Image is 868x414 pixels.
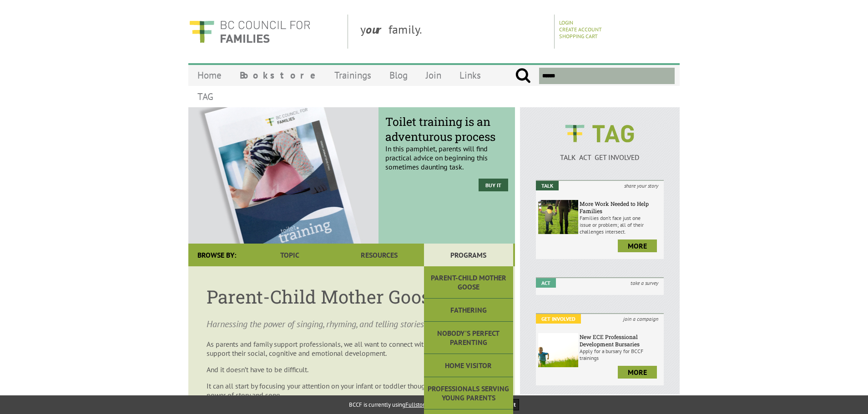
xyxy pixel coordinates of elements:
[424,266,513,299] a: Parent-Child Mother Goose
[580,200,661,214] h6: More Work Needed to Help Families
[536,181,559,190] em: Talk
[559,116,641,151] img: BCCF's TAG Logo
[188,15,311,49] img: BC Council for FAMILIES
[559,19,573,26] a: Login
[325,65,380,86] a: Trainings
[188,86,222,107] a: TAG
[207,365,497,374] p: And it doesn’t have to be difficult.
[207,318,497,330] p: Harnessing the power of singing, rhyming, and telling stories.
[618,239,657,252] a: more
[424,244,513,266] a: Programs
[536,278,556,288] em: Act
[207,381,497,399] p: It can all start by focusing your attention on your infant or toddler though the simple interacti...
[536,144,664,162] a: TALK ACT GET INVOLVED
[559,33,598,40] a: Shopping Cart
[188,244,245,266] div: Browse By:
[366,22,389,37] strong: our
[207,284,497,309] h1: Parent-Child Mother Goose
[380,65,417,86] a: Blog
[536,153,664,162] p: TALK ACT GET INVOLVED
[580,333,661,348] h6: New ECE Professional Development Bursaries
[424,354,513,377] a: Home Visitor
[188,65,231,86] a: Home
[385,121,508,171] p: In this pamphlet, parents will find practical advice on beginning this sometimes daunting task.
[559,26,602,33] a: Create Account
[619,181,664,190] i: share your story
[580,348,661,361] p: Apply for a bursary for BCCF trainings
[450,65,490,86] a: Links
[334,244,424,266] a: Resources
[515,68,531,84] input: Submit
[385,114,508,144] span: Toilet training is an adventurous process
[207,339,497,358] p: As parents and family support professionals, we all want to connect with young children to suppor...
[405,401,427,409] a: Fullstory
[424,322,513,354] a: Nobody's Perfect Parenting
[618,366,657,379] a: more
[353,15,555,49] div: y family.
[424,299,513,322] a: Fathering
[424,377,513,409] a: Professionals Serving Young Parents
[417,65,450,86] a: Join
[618,314,664,324] i: join a campaign
[536,314,581,324] em: Get Involved
[479,179,508,191] a: Buy it
[245,244,334,266] a: Topic
[231,65,325,86] a: Bookstore
[625,278,664,288] i: take a survey
[580,214,661,235] p: Families don’t face just one issue or problem; all of their challenges intersect.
